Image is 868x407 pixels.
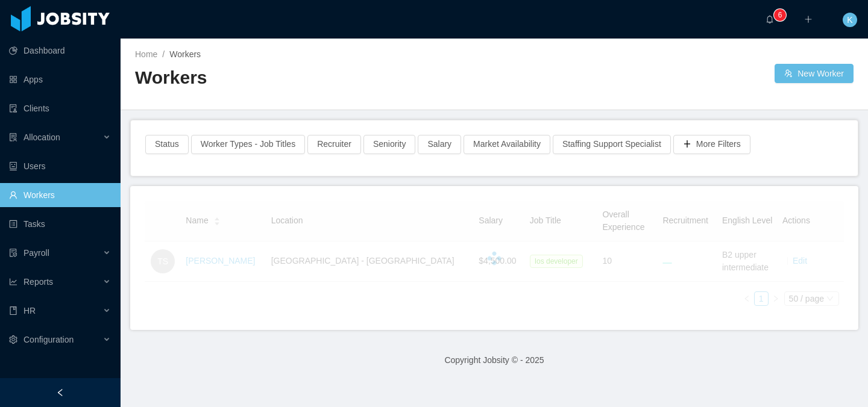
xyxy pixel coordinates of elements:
button: Salary [418,135,461,154]
i: icon: file-protect [9,249,17,257]
button: Status [145,135,189,154]
i: icon: book [9,306,17,315]
a: Home [135,49,157,59]
span: Allocation [24,132,60,142]
a: icon: appstoreApps [9,67,111,92]
i: icon: solution [9,133,17,141]
p: 6 [778,9,782,21]
a: icon: auditClients [9,96,111,120]
button: Seniority [363,135,415,154]
span: K [847,13,852,27]
button: Worker Types - Job Titles [191,135,305,154]
span: Configuration [24,335,74,344]
a: icon: userWorkers [9,183,111,207]
h2: Workers [135,66,494,90]
button: icon: usergroup-addNew Worker [775,64,854,83]
span: / [162,49,165,59]
sup: 6 [774,9,786,21]
button: icon: plusMore Filters [673,135,750,154]
span: Workers [169,49,201,59]
footer: Copyright Jobsity © - 2025 [121,340,868,381]
button: Recruiter [307,135,361,154]
a: icon: pie-chartDashboard [9,39,111,63]
i: icon: setting [9,335,17,344]
button: Staffing Support Specialist [553,135,671,154]
button: Market Availability [464,135,550,154]
i: icon: line-chart [9,278,17,286]
i: icon: plus [804,15,813,23]
i: icon: bell [766,15,774,23]
span: HR [24,306,36,315]
a: icon: robotUsers [9,154,111,178]
span: Payroll [24,248,49,258]
a: icon: profileTasks [9,212,111,236]
span: Reports [24,277,53,287]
